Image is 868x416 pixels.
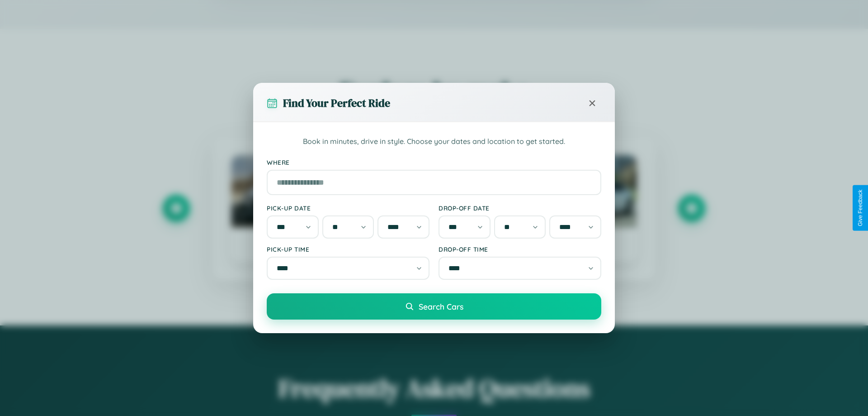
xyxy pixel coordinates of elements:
[267,136,601,148] p: Book in minutes, drive in style. Choose your dates and location to get started.
[267,158,601,166] label: Where
[267,204,429,212] label: Pick-up Date
[267,245,429,253] label: Pick-up Time
[267,293,601,320] button: Search Cars
[439,245,601,253] label: Drop-off Time
[419,301,463,311] span: Search Cars
[283,96,390,110] h3: Find Your Perfect Ride
[439,204,601,212] label: Drop-off Date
